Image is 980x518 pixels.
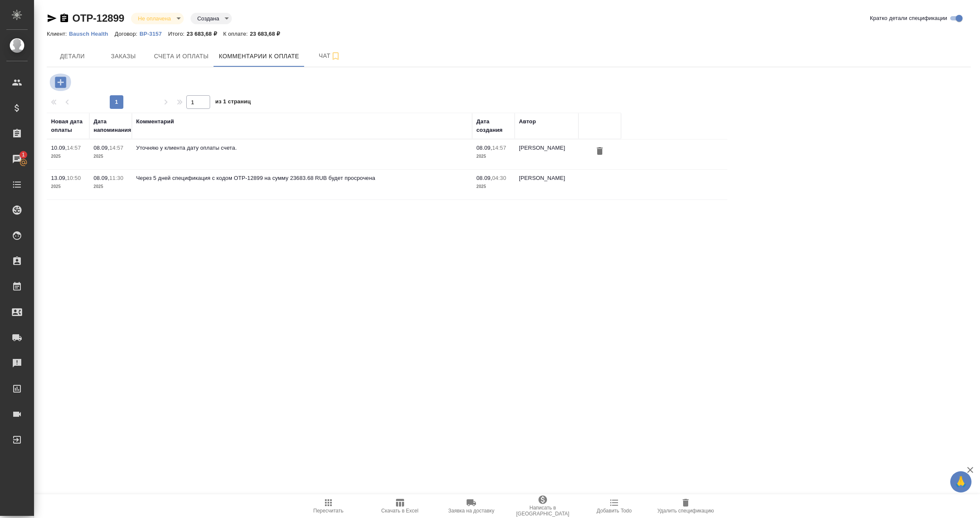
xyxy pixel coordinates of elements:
div: Дата напоминания [94,117,131,134]
button: Скопировать ссылку [59,13,69,23]
span: Детали [52,51,93,62]
a: ВР-3157 [140,30,168,37]
p: 10.09, [51,145,67,151]
p: Итого: [168,31,186,37]
p: 2025 [476,152,510,161]
p: ВР-3157 [140,31,168,37]
div: Не оплачена [191,13,232,24]
span: Чат [309,51,350,61]
button: Добавить комментарий [49,74,72,91]
td: [PERSON_NAME] [515,139,578,169]
svg: Подписаться [330,51,341,61]
p: 2025 [51,182,85,191]
p: Через 5 дней спецификация с кодом OTP-12899 на сумму 23683.68 RUB будет просрочена [136,174,468,182]
button: Скопировать ссылку для ЯМессенджера [47,13,57,23]
p: 23 683,68 ₽ [187,31,223,37]
p: Клиент: [47,31,69,37]
a: OTP-12899 [72,12,124,24]
p: 14:57 [109,145,123,151]
div: Новая дата оплаты [51,117,85,134]
p: 2025 [94,182,128,191]
p: Договор: [114,31,140,37]
p: 08.09, [94,175,109,181]
p: 13.09, [51,175,67,181]
p: 10:50 [67,175,81,181]
button: 🙏 [950,471,971,492]
div: Комментарий [136,117,174,126]
p: 08.09, [476,175,492,181]
a: 1 [2,148,32,170]
span: 🙏 [954,473,968,491]
p: 11:30 [109,175,123,181]
a: Bausch Health [69,30,114,37]
span: Комментарии к оплате [219,51,299,62]
span: Счета и оплаты [154,51,209,62]
button: Не оплачена [135,15,173,22]
span: Кратко детали спецификации [870,14,947,23]
button: Создана [195,15,222,22]
p: 08.09, [94,145,109,151]
span: 1 [17,151,30,159]
p: 2025 [476,182,510,191]
p: 14:57 [492,145,506,151]
button: Удалить [593,144,607,159]
p: 04:30 [492,175,506,181]
p: 23 683,68 ₽ [250,31,287,37]
p: 08.09, [476,145,492,151]
p: К оплате: [223,31,250,37]
td: [PERSON_NAME] [515,170,578,199]
div: Не оплачена [131,13,183,24]
div: Дата создания [476,117,510,134]
p: Уточняю у клиента дату оплаты счета. [136,144,468,152]
p: Bausch Health [69,31,114,37]
p: 2025 [51,152,85,161]
p: 14:57 [67,145,81,151]
span: Заказы [103,51,144,62]
div: Автор [519,117,536,126]
span: из 1 страниц [215,97,251,109]
p: 2025 [94,152,128,161]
